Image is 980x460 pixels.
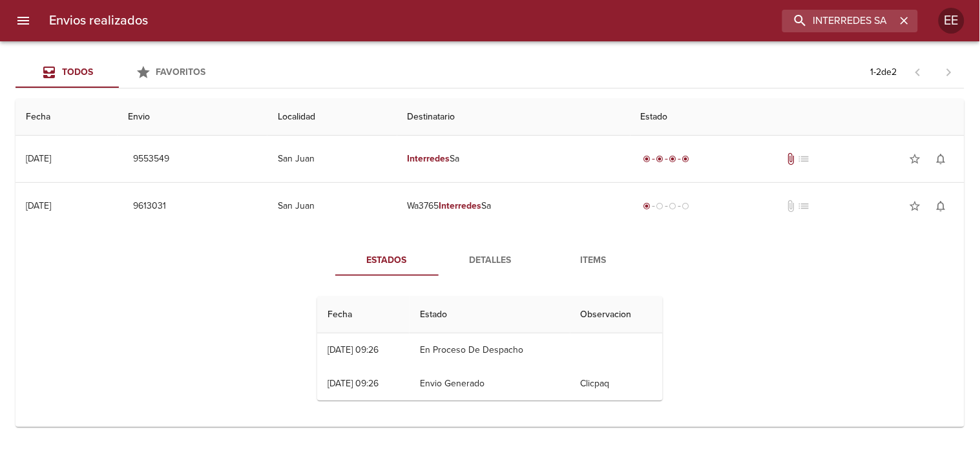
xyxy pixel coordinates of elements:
td: En Proceso De Despacho [410,333,570,367]
td: Clicpaq [570,367,663,401]
button: Agregar a favoritos [902,146,928,172]
span: notifications_none [935,152,948,165]
div: Generado [641,200,693,213]
div: Abrir información de usuario [939,8,964,34]
h6: Envios realizados [49,10,148,31]
th: Fecha [16,99,118,136]
span: Items [550,253,638,269]
td: Sa [397,136,631,182]
span: radio_button_checked [656,155,664,163]
em: Interredes [439,200,482,211]
span: Estados [343,253,431,269]
span: No tiene pedido asociado [797,152,810,165]
span: No tiene documentos adjuntos [784,200,797,213]
div: Tabs Envios [16,57,222,88]
th: Destinatario [397,99,631,136]
td: San Juan [267,136,397,182]
th: Envio [118,99,267,136]
div: [DATE] 09:26 [328,344,379,355]
span: radio_button_unchecked [656,202,664,210]
span: radio_button_checked [643,202,651,210]
input: buscar [782,10,896,32]
button: Activar notificaciones [928,193,954,219]
span: No tiene pedido asociado [797,200,810,213]
div: [DATE] [26,153,51,164]
button: 9553549 [128,147,174,171]
button: Activar notificaciones [928,146,954,172]
th: Estado [631,99,964,136]
button: 9613031 [128,194,171,218]
span: radio_button_unchecked [682,202,690,210]
th: Observacion [570,297,663,333]
th: Estado [410,297,570,333]
div: Tabs detalle de guia [335,245,645,276]
span: radio_button_checked [682,155,690,163]
th: Fecha [317,297,410,333]
span: Favoritos [156,67,206,78]
button: menu [8,5,39,36]
table: Tabla de envíos del cliente [16,99,964,427]
td: Envio Generado [410,367,570,401]
td: San Juan [267,183,397,229]
div: [DATE] [26,200,51,211]
span: 9613031 [133,198,166,214]
button: Agregar a favoritos [902,193,928,219]
td: Wa3765 Sa [397,183,631,229]
span: star_border [909,152,922,165]
span: Tiene documentos adjuntos [784,152,797,165]
th: Localidad [267,99,397,136]
span: radio_button_checked [669,155,677,163]
table: Tabla de seguimiento [317,297,663,401]
span: 9553549 [133,151,169,167]
p: 1 - 2 de 2 [871,66,897,79]
span: Detalles [446,253,534,269]
span: Pagina siguiente [933,57,964,88]
div: [DATE] 09:26 [328,378,379,389]
span: radio_button_checked [643,155,651,163]
span: star_border [909,200,922,213]
em: Interredes [408,153,450,164]
span: Pagina anterior [902,65,933,78]
span: radio_button_unchecked [669,202,677,210]
span: Todos [62,67,93,78]
div: EE [939,8,964,34]
div: Entregado [641,152,693,165]
span: notifications_none [935,200,948,213]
